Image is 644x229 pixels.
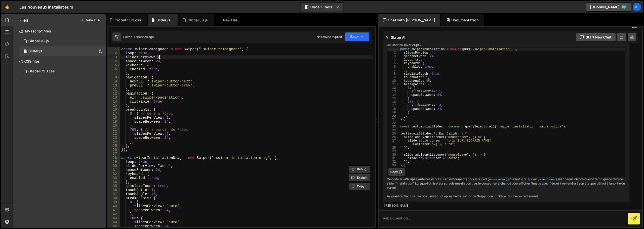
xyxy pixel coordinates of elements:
[441,14,484,26] div: Documentation
[108,184,120,188] div: 35
[387,125,399,128] div: 23
[108,104,120,108] div: 15
[108,216,120,220] div: 43
[108,63,120,67] div: 5
[28,39,49,43] div: Global JS.js
[387,153,399,157] div: 30
[108,148,120,152] div: 26
[132,35,154,39] div: 17 seconds ago
[28,69,55,74] div: Global CSS.css
[387,79,399,83] div: 10
[345,32,369,41] button: Save
[108,128,120,132] div: 21
[108,220,120,224] div: 44
[576,33,616,42] button: Start new chat
[108,208,120,212] div: 41
[108,87,120,91] div: 11
[108,132,120,136] div: 22
[108,140,120,144] div: 24
[108,172,120,176] div: 32
[384,204,628,208] div: [PERSON_NAME]
[108,91,120,96] div: 12
[28,49,42,54] div: Slider.js
[108,47,120,51] div: 1
[108,156,120,160] div: 28
[108,124,120,128] div: 20
[387,51,399,55] div: 2
[317,35,342,39] div: Not saved to prod
[108,180,120,184] div: 34
[188,18,208,23] div: Global JS.js
[387,76,399,79] div: 9
[19,66,106,76] div: 17208/47601.css
[383,35,629,203] div: Oui, tu peux ajouter une fonction en JavaScript pour changer le curseur au survol d'un témoignage...
[387,132,399,135] div: 25
[108,108,120,112] div: 16
[387,157,399,160] div: 31
[108,100,120,104] div: 14
[108,200,120,204] div: 39
[108,75,120,79] div: 8
[108,79,120,83] div: 9
[108,212,120,216] div: 42
[539,178,556,181] code: mouseleave
[387,93,399,97] div: 14
[19,4,73,10] div: Les Nouveaux Installateurs
[108,112,120,116] div: 17
[387,150,399,153] div: 29
[108,176,120,180] div: 33
[156,18,170,23] div: Slider.js
[349,182,370,190] button: Copy
[387,86,399,90] div: 12
[387,135,399,139] div: 26
[108,160,120,164] div: 29
[387,146,399,150] div: 28
[387,90,399,93] div: 13
[388,168,405,176] button: Copy
[108,224,120,228] div: 45
[115,18,141,23] div: Global CSS.css
[108,192,120,196] div: 37
[387,48,399,51] div: 1
[387,121,399,125] div: 22
[387,62,399,65] div: 5
[489,178,506,181] code: mouseenter
[19,36,106,46] div: 17208/47595.js
[218,18,239,23] div: New File
[81,18,100,22] button: New File
[108,83,120,87] div: 10
[632,3,641,12] a: Me
[19,46,106,56] div: 17208/47596.js
[586,3,631,12] a: [DOMAIN_NAME]
[108,59,120,63] div: 4
[108,168,120,172] div: 31
[108,136,120,140] div: 23
[349,174,370,181] button: Explain
[387,118,399,121] div: 21
[387,111,399,114] div: 19
[387,55,399,58] div: 3
[387,104,399,107] div: 17
[387,58,399,62] div: 4
[108,71,120,75] div: 7
[387,65,399,69] div: 6
[13,56,106,66] div: CSS files
[387,139,399,146] div: 27
[108,144,120,148] div: 25
[387,128,399,132] div: 24
[378,14,440,26] div: Chat with [PERSON_NAME]
[387,107,399,111] div: 18
[13,26,106,36] div: Javascript files
[108,204,120,208] div: 40
[1,1,13,13] a: 🤙
[387,114,399,118] div: 20
[387,100,399,104] div: 16
[108,164,120,168] div: 30
[108,96,120,100] div: 13
[387,160,399,164] div: 32
[301,3,343,12] button: Code + Tools
[385,35,406,40] h2: Slater AI
[123,35,154,39] div: Saved
[24,50,27,54] span: 1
